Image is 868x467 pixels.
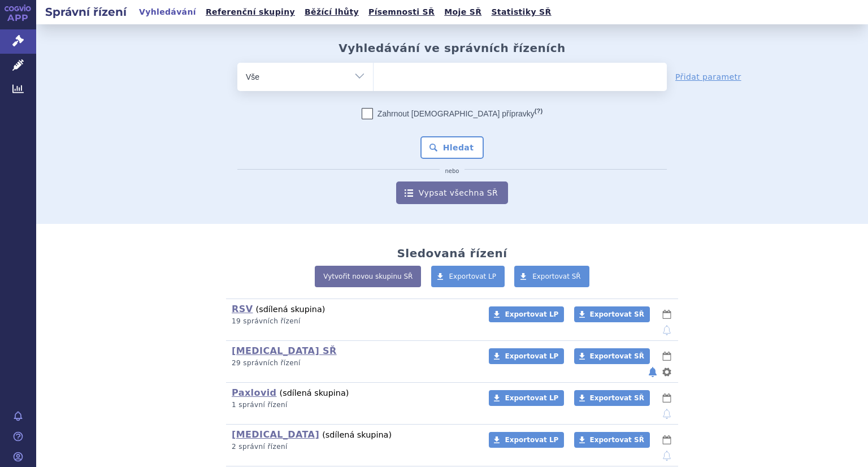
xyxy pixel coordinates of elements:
button: lhůty [661,391,672,405]
a: Exportovat LP [489,432,564,448]
p: 19 správních řízení [232,317,474,326]
a: RSV [232,304,253,314]
p: 2 správní řízení [232,442,474,452]
span: (sdílená skupina) [256,305,325,314]
button: Hledat [420,136,484,159]
a: Běžící lhůty [301,5,362,20]
span: (sdílená skupina) [322,430,392,439]
a: Exportovat LP [489,306,564,322]
a: Exportovat SŘ [574,432,650,448]
button: lhůty [661,433,672,447]
a: Vypsat všechna SŘ [396,181,508,204]
a: Statistiky SŘ [488,5,554,20]
button: notifikace [647,365,658,379]
span: Exportovat SŘ [532,273,581,280]
span: Exportovat SŘ [590,352,644,360]
button: notifikace [661,323,672,337]
p: 29 správních řízení [232,358,474,368]
a: Exportovat LP [489,390,564,406]
button: nastavení [661,365,672,379]
i: nebo [440,168,465,175]
span: Exportovat LP [449,273,497,280]
button: lhůty [661,349,672,363]
a: Vyhledávání [136,5,199,20]
a: [MEDICAL_DATA] [232,429,319,440]
a: Moje SŘ [441,5,485,20]
h2: Vyhledávání ve správních řízeních [338,41,566,55]
a: Paxlovid [232,387,276,398]
button: notifikace [661,407,672,421]
button: notifikace [661,449,672,462]
a: Exportovat LP [431,266,505,287]
a: Referenční skupiny [202,5,298,20]
span: Exportovat LP [505,352,558,360]
a: Exportovat LP [489,348,564,364]
abbr: (?) [535,107,542,115]
a: Exportovat SŘ [514,266,589,287]
button: lhůty [661,308,672,321]
a: Vytvořit novou skupinu SŘ [315,266,421,287]
span: (sdílená skupina) [280,388,349,397]
p: 1 správní řízení [232,400,474,410]
a: Písemnosti SŘ [365,5,438,20]
h2: Sledovaná řízení [397,247,507,260]
span: Exportovat SŘ [590,310,644,318]
span: Exportovat SŘ [590,436,644,444]
a: [MEDICAL_DATA] SŘ [232,345,337,356]
a: Exportovat SŘ [574,390,650,406]
a: Exportovat SŘ [574,348,650,364]
span: Exportovat LP [505,310,558,318]
span: Exportovat LP [505,436,558,444]
a: Přidat parametr [675,71,741,83]
span: Exportovat LP [505,394,558,402]
label: Zahrnout [DEMOGRAPHIC_DATA] přípravky [362,108,542,119]
h2: Správní řízení [36,4,136,20]
span: Exportovat SŘ [590,394,644,402]
a: Exportovat SŘ [574,306,650,322]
